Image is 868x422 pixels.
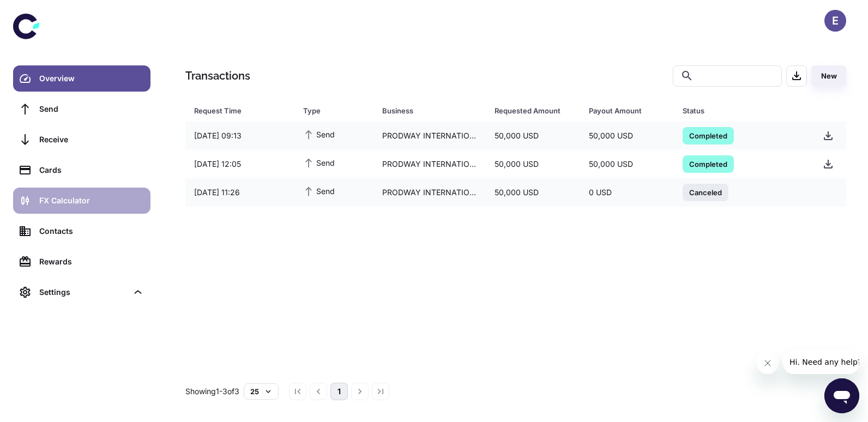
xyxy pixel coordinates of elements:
[303,103,355,118] div: Type
[683,103,787,118] div: Status
[13,96,150,122] a: Send
[303,185,335,197] span: Send
[185,154,294,174] div: [DATE] 12:05
[580,182,674,203] div: 0 USD
[486,154,580,174] div: 50,000 USD
[589,103,670,118] span: Payout Amount
[244,383,279,400] button: 25
[13,279,150,305] div: Settings
[185,182,294,203] div: [DATE] 11:26
[373,154,486,174] div: PRODWAY INTERNATIONAL
[13,188,150,214] a: FX Calculator
[287,383,391,400] nav: pagination navigation
[811,65,846,87] button: New
[580,154,674,174] div: 50,000 USD
[39,225,144,237] div: Contacts
[13,249,150,275] a: Rewards
[39,195,144,207] div: FX Calculator
[373,182,486,203] div: PRODWAY INTERNATIONAL
[373,125,486,146] div: PRODWAY INTERNATIONAL
[824,378,859,413] iframe: Button to launch messaging window
[683,130,734,141] span: Completed
[185,385,239,397] p: Showing 1-3 of 3
[13,157,150,183] a: Cards
[495,103,561,118] div: Requested Amount
[185,68,250,84] h1: Transactions
[683,158,734,169] span: Completed
[303,128,335,140] span: Send
[39,134,144,146] div: Receive
[683,103,801,118] span: Status
[783,350,859,374] iframe: Message from company
[39,73,144,85] div: Overview
[39,103,144,115] div: Send
[486,182,580,203] div: 50,000 USD
[495,103,575,118] span: Requested Amount
[303,156,335,168] span: Send
[13,218,150,244] a: Contacts
[589,103,655,118] div: Payout Amount
[194,103,276,118] div: Request Time
[330,383,348,400] button: page 1
[13,126,150,153] a: Receive
[303,103,369,118] span: Type
[39,164,144,176] div: Cards
[13,65,150,92] a: Overview
[580,125,674,146] div: 50,000 USD
[683,186,728,197] span: Canceled
[39,256,144,268] div: Rewards
[7,8,79,16] span: Hi. Need any help?
[824,10,846,32] button: E
[39,286,128,298] div: Settings
[194,103,290,118] span: Request Time
[185,125,294,146] div: [DATE] 09:13
[486,125,580,146] div: 50,000 USD
[757,352,779,374] iframe: Close message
